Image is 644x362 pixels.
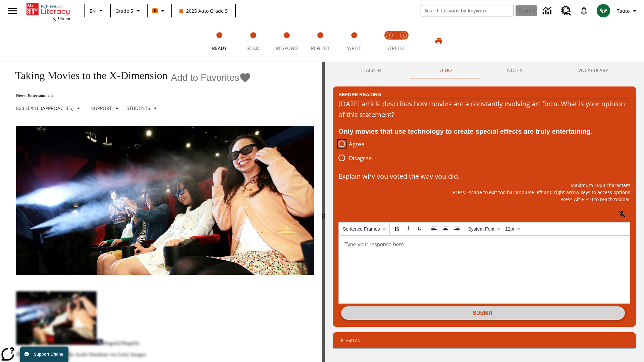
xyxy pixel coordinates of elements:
button: Italic [402,223,414,235]
img: avatar image [597,4,610,17]
button: Stretch Read step 1 of 2 [380,23,399,60]
button: Align left [428,223,440,235]
button: Profile/Settings [614,5,641,17]
button: Sentence Frames [340,223,388,235]
button: Align right [451,223,463,235]
button: Write step 5 of 5 [335,23,374,60]
div: [DATE] article describes how movies are a constantly evolving art form. What is your opinion of t... [338,99,630,120]
button: Print [428,35,449,47]
button: Language: EN, Select a language [87,5,108,17]
text: 1 [389,33,390,38]
button: Bold [391,223,402,235]
button: Teacher [333,62,409,78]
button: Select a new avatar [593,2,614,19]
button: Ready step 1 of 5 [200,23,239,60]
span: Reflect [311,45,330,51]
button: Underline [414,223,425,235]
button: Select Lexile, 820 Lexile (Approaches) [13,102,85,114]
text: 2 [403,33,405,38]
button: Reflect step 4 of 5 [301,23,340,60]
span: Sentence Frames [343,226,380,232]
button: Read step 2 of 5 [233,23,272,60]
button: Fonts [466,223,503,235]
button: Click to activate and allow voice recognition [614,206,630,222]
div: poll [338,137,377,165]
div: Home [26,2,70,21]
h2: Before Reading [338,91,381,98]
a: Data Center [539,2,557,20]
span: Support Offline [34,352,63,357]
span: B [154,6,157,15]
p: Extras [346,337,360,344]
span: Grade 5 [115,7,133,14]
button: VOCABULARY [550,62,636,78]
p: News: Entertainment [8,93,251,98]
p: Press Alt + F10 to reach toolbar [338,196,630,203]
span: NJ Edition [52,16,70,21]
button: Respond step 3 of 5 [267,23,306,60]
p: 820 Lexile (Approaches) [16,105,73,112]
span: STRETCH [386,45,407,51]
p: Maximum 1000 characters [338,182,630,189]
button: Boost Class color is orange. Change class color [150,5,169,17]
input: search field [421,5,514,16]
button: Submit [341,306,625,320]
span: EN [90,7,96,14]
span: 2025 Auto Grade 5 [179,7,228,14]
div: Instructional Panel Tabs [333,62,636,78]
div: Press Enter or Spacebar and then press right and left arrow keys to move the slider [322,62,325,362]
span: Respond [276,45,298,51]
a: Notifications [575,2,593,19]
iframe: Reach text area [339,236,630,289]
button: Select Student [124,102,162,114]
p: Press Escape to exit toolbar and use left and right arrow keys to access options [338,189,630,196]
a: Resource Center, Will open in new tab [557,2,575,20]
button: Open side menu [3,1,22,21]
button: Support Offline [20,347,68,362]
span: 12pt [505,226,514,232]
button: Scaffolds, Support [89,102,124,114]
button: Add to Favorites - Taking Movies to the X-Dimension [171,72,252,83]
span: Disagree [349,154,372,163]
p: Explain why you voted the way you did. [338,171,630,182]
div: Extras [333,332,636,348]
span: Read [247,45,259,51]
button: NOTES [480,62,551,78]
div: activity [325,62,644,362]
img: Panel in front of the seats sprays water mist to the happy audience at a 4DX-equipped theater. [16,126,314,275]
button: TO-DO [409,62,480,78]
button: Align center [440,223,451,235]
button: Grade: Grade 5, Select a grade [113,5,145,17]
span: System Font [468,226,495,232]
span: Add to Favorites [171,72,239,83]
p: Support [91,105,112,112]
div: Only movies that use technology to create special effects are truly entertaining. [338,126,630,137]
span: Write [347,45,361,51]
h1: Taking Movies to the X-Dimension [8,69,168,82]
span: Tauto [617,7,630,14]
button: Stretch Respond step 2 of 2 [394,23,413,60]
p: Students [126,105,150,112]
span: Agree [349,140,365,148]
span: Ready [212,45,227,51]
button: Font sizes [502,223,522,235]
